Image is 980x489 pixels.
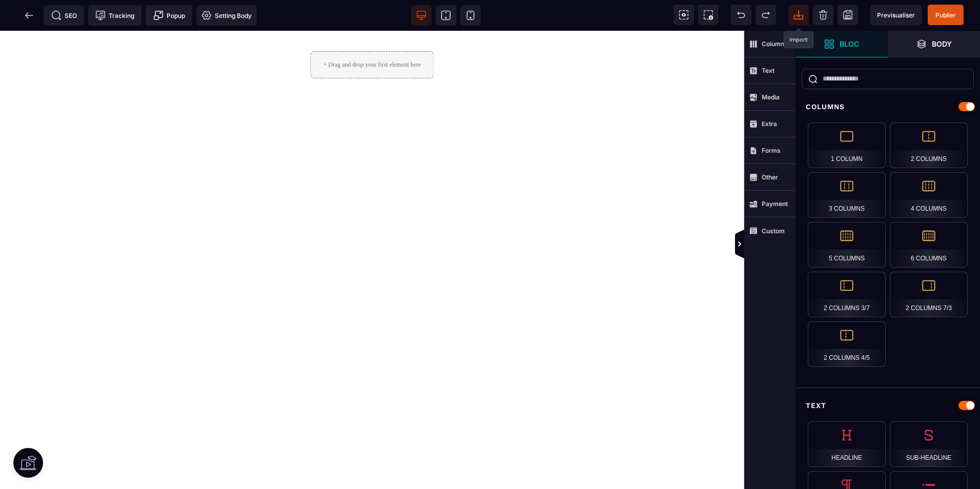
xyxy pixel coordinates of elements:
[762,67,774,74] strong: Text
[888,31,980,57] span: Open Layer Manager
[808,172,886,218] div: 3 Columns
[153,10,185,21] span: Popup
[762,173,778,181] strong: Other
[932,40,952,48] strong: Body
[890,222,968,268] div: 6 Columns
[795,396,980,415] div: Text
[890,123,968,168] div: 2 Columns
[795,97,980,116] div: Columns
[808,222,886,268] div: 5 Columns
[877,11,915,19] span: Previsualiser
[840,40,859,48] strong: Bloc
[762,120,777,128] strong: Extra
[51,10,77,21] span: SEO
[762,93,780,101] strong: Media
[762,200,788,208] strong: Payment
[95,10,134,21] span: Tracking
[762,227,785,235] strong: Custom
[762,40,788,48] strong: Columns
[870,5,922,25] span: Preview
[808,272,886,317] div: 2 Columns 3/7
[890,272,968,317] div: 2 Columns 7/3
[808,321,886,367] div: 2 Columns 4/5
[795,31,888,57] span: Open Blocks
[890,172,968,218] div: 4 Columns
[808,123,886,168] div: 1 Column
[201,10,252,21] span: Setting Body
[698,5,719,25] span: Screenshot
[935,11,956,19] span: Publier
[808,421,886,467] div: Headline
[673,5,694,25] span: View components
[310,21,434,48] div: + Drag and drop your first element here
[890,421,968,467] div: Sub-Headline
[762,147,781,154] strong: Forms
